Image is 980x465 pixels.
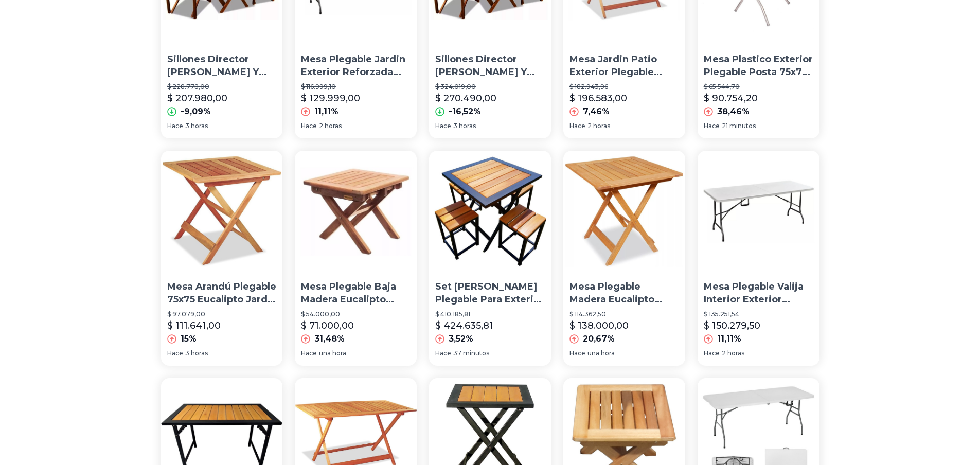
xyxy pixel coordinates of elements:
img: Mesa Arandú Plegable 75x75 Eucalipto Jardín Balcón Exterior [161,151,283,273]
span: 37 minutos [453,349,489,357]
span: Hace [167,349,183,357]
p: $ 71.000,00 [301,318,354,333]
span: 2 horas [319,122,342,130]
p: $ 135.251,54 [704,310,813,318]
span: Hace [301,349,317,357]
span: 3 horas [185,122,208,130]
span: 21 minutos [722,122,756,130]
p: $ 114.362,50 [569,310,679,318]
p: $ 90.754,20 [704,91,758,105]
span: 3 horas [453,122,476,130]
p: $ 111.641,00 [167,318,221,333]
p: Mesa Plegable Baja Madera Eucalipto 40x40 Jardin Exterior [301,280,411,306]
p: Mesa Plastico Exterior Plegable Posta 75x75 Jardin Balcon [704,53,813,79]
span: una hora [319,349,346,357]
p: Mesa Plegable Jardin Exterior Reforzada Premium Camping Free [301,53,411,79]
span: 2 horas [722,349,744,357]
img: Set De Mesa Plegable Para Exterior Y Jardin Con 4 Banquetas [429,151,551,273]
p: $ 182.943,96 [569,83,679,91]
img: Mesa Plegable Valija Interior Exterior Camping Jardin [698,151,819,273]
p: Sillones Director [PERSON_NAME] Y Mesa Plegables Fábrica Exterior Bar Jardin [167,53,277,79]
span: Hace [435,122,451,130]
a: Mesa Plegable Baja Madera Eucalipto 40x40 Jardin ExteriorMesa Plegable Baja Madera Eucalipto 40x4... [295,151,417,366]
p: Mesa Jardin Patio Exterior Plegable Madera Eucaliptus 6 Pers [569,53,679,79]
p: $ 116.999,10 [301,83,411,91]
p: $ 410.185,81 [435,310,545,318]
span: Hace [704,349,720,357]
p: $ 65.544,70 [704,83,813,91]
span: Hace [569,349,585,357]
span: Hace [569,122,585,130]
p: $ 54.000,00 [301,310,411,318]
span: Hace [704,122,720,130]
p: $ 424.635,81 [435,318,493,333]
p: Mesa Plegable Valija Interior Exterior Camping Jardin [704,280,813,306]
span: una hora [587,349,615,357]
a: Mesa Arandú Plegable 75x75 Eucalipto Jardín Balcón ExteriorMesa Arandú Plegable 75x75 Eucalipto J... [161,151,283,366]
p: 11,11% [717,333,741,345]
p: 7,46% [583,105,610,118]
p: 11,11% [314,105,338,118]
p: 38,46% [717,105,750,118]
span: 3 horas [185,349,208,357]
p: $ 324.019,00 [435,83,545,91]
p: Sillones Director [PERSON_NAME] Y Mesa Plegables Fábrica Exterior Bar Jardin [435,53,545,79]
p: 15% [181,333,197,345]
p: Mesa Arandú Plegable 75x75 Eucalipto Jardín Balcón Exterior [167,280,277,306]
a: Set De Mesa Plegable Para Exterior Y Jardin Con 4 BanquetasSet [PERSON_NAME] Plegable Para Exteri... [429,151,551,366]
p: $ 207.980,00 [167,91,227,105]
p: 3,52% [449,333,473,345]
span: Hace [435,349,451,357]
img: Mesa Plegable Baja Madera Eucalipto 40x40 Jardin Exterior [295,151,417,273]
span: 2 horas [587,122,610,130]
p: $ 129.999,00 [301,91,360,105]
p: $ 196.583,00 [569,91,627,105]
span: Hace [301,122,317,130]
span: Hace [167,122,183,130]
p: $ 138.000,00 [569,318,629,333]
p: 20,67% [583,333,615,345]
a: Mesa Plegable Valija Interior Exterior Camping JardinMesa Plegable Valija Interior Exterior Campi... [698,151,819,366]
p: $ 270.490,00 [435,91,496,105]
p: 31,48% [314,333,345,345]
a: Mesa Plegable Madera Eucalipto 75x75 Jardin ExteriorMesa Plegable Madera Eucalipto 75x75 Jardin E... [563,151,685,366]
p: $ 150.279,50 [704,318,760,333]
img: Mesa Plegable Madera Eucalipto 75x75 Jardin Exterior [563,151,685,273]
p: -9,09% [181,105,211,118]
p: -16,52% [449,105,481,118]
p: Set [PERSON_NAME] Plegable Para Exterior Y Jardin Con 4 Banquetas [435,280,545,306]
p: $ 228.778,00 [167,83,277,91]
p: $ 97.079,00 [167,310,277,318]
p: Mesa Plegable Madera Eucalipto 75x75 Jardin Exterior [569,280,679,306]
